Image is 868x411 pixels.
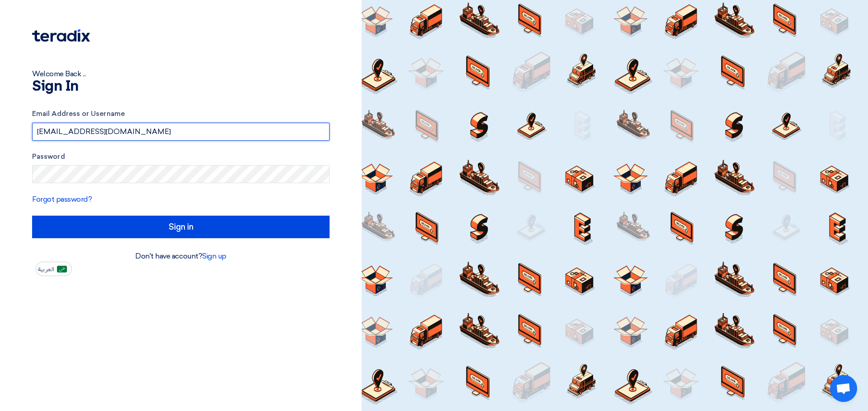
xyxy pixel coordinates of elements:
input: Enter your business email or username [32,123,330,141]
label: Email Address or Username [32,109,330,119]
a: Open chat [830,375,857,402]
a: Forgot password? [32,195,92,203]
div: Don't have account? [32,251,330,262]
label: Password [32,152,330,162]
input: Sign in [32,216,330,238]
h1: Sign In [32,79,330,94]
a: Sign up [202,252,226,260]
span: العربية [38,266,54,272]
button: العربية [36,262,72,276]
img: Teradix logo [32,29,90,42]
img: ar-AR.png [57,266,67,272]
div: Welcome Back ... [32,69,330,79]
